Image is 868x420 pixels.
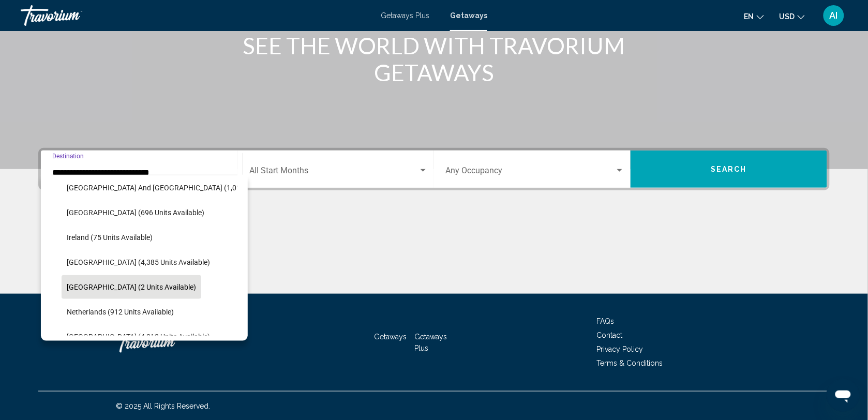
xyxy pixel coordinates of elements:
[597,331,623,339] a: Contact
[67,208,204,217] span: [GEOGRAPHIC_DATA] (696 units available)
[711,166,747,174] span: Search
[67,283,196,291] span: [GEOGRAPHIC_DATA] (2 units available)
[827,379,860,412] iframe: Кнопка запуска окна обмена сообщениями
[374,333,407,341] a: Getaways
[744,9,764,24] button: Change language
[597,359,663,367] a: Terms & Conditions
[67,184,296,192] span: [GEOGRAPHIC_DATA] and [GEOGRAPHIC_DATA] (1,018 units available)
[62,250,215,274] button: [GEOGRAPHIC_DATA] (4,385 units available)
[41,151,827,188] div: Search widget
[21,5,370,26] a: Travorium
[830,10,838,21] span: AI
[381,11,429,20] a: Getaways Plus
[116,327,219,358] a: Travorium
[67,233,153,242] span: Ireland (75 units available)
[780,12,795,21] span: USD
[597,345,643,353] a: Privacy Policy
[67,333,210,341] span: [GEOGRAPHIC_DATA] (4,012 units available)
[116,402,210,410] span: © 2025 All Rights Reserved.
[780,9,805,24] button: Change currency
[67,258,210,266] span: [GEOGRAPHIC_DATA] (4,385 units available)
[744,12,754,21] span: en
[62,226,158,249] button: Ireland (75 units available)
[62,275,201,299] button: [GEOGRAPHIC_DATA] (2 units available)
[415,333,447,352] a: Getaways Plus
[62,300,179,324] button: Netherlands (912 units available)
[67,308,174,316] span: Netherlands (912 units available)
[62,176,301,200] button: [GEOGRAPHIC_DATA] and [GEOGRAPHIC_DATA] (1,018 units available)
[240,32,628,86] h1: SEE THE WORLD WITH TRAVORIUM GETAWAYS
[62,201,209,224] button: [GEOGRAPHIC_DATA] (696 units available)
[450,11,487,20] a: Getaways
[597,317,615,325] a: FAQs
[631,151,827,188] button: Search
[820,5,847,26] button: User Menu
[62,325,215,349] button: [GEOGRAPHIC_DATA] (4,012 units available)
